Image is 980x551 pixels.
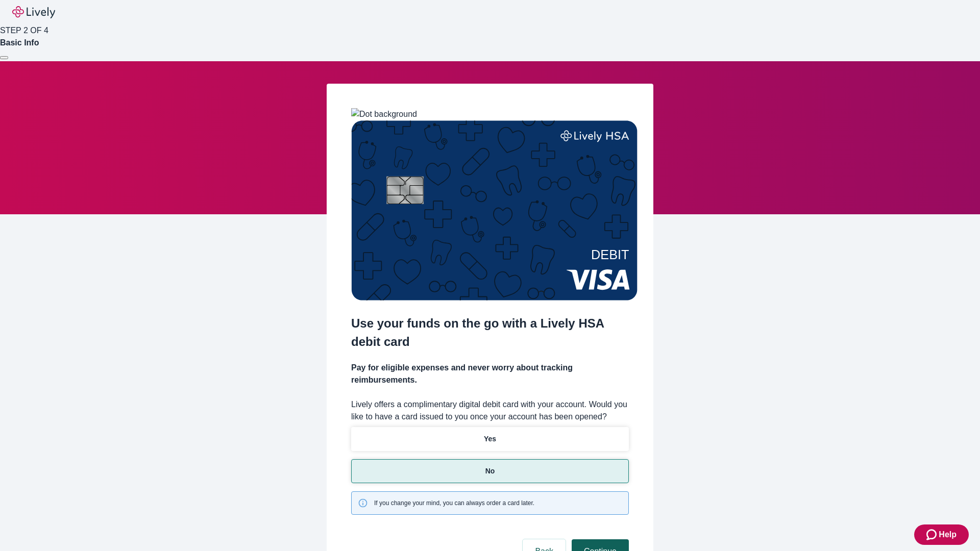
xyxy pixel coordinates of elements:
h2: Use your funds on the go with a Lively HSA debit card [351,314,629,351]
img: Debit card [351,120,638,300]
button: Zendesk support iconHelp [914,524,969,545]
img: Dot background [351,108,417,120]
button: Yes [351,427,629,451]
h4: Pay for eligible expenses and never worry about tracking reimbursements. [351,362,629,386]
img: Lively [12,6,55,18]
label: Lively offers a complimentary digital debit card with your account. Would you like to have a card... [351,398,629,423]
button: No [351,459,629,483]
p: Yes [484,434,496,444]
svg: Zendesk support icon [926,529,939,541]
span: Help [939,529,957,541]
span: If you change your mind, you can always order a card later. [374,498,534,508]
p: No [485,466,495,477]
